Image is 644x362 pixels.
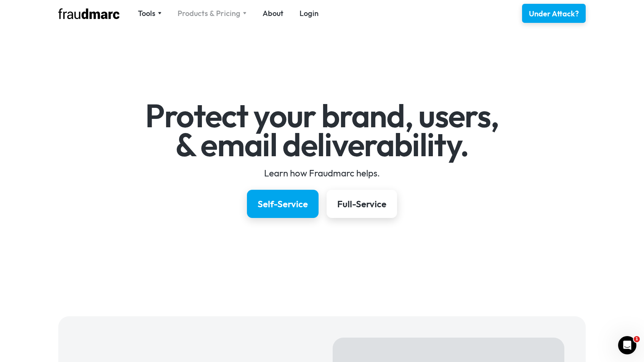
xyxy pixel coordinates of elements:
[247,190,319,218] a: Self-Service
[634,336,640,342] span: 1
[522,4,586,23] a: Under Attack?
[138,8,155,19] div: Tools
[178,8,240,19] div: Products & Pricing
[263,8,284,19] a: About
[101,167,543,179] div: Learn how Fraudmarc helps.
[529,8,579,19] div: Under Attack?
[101,101,543,159] h1: Protect your brand, users, & email deliverability.
[618,336,636,354] iframe: Intercom live chat
[300,8,319,19] a: Login
[138,8,162,19] div: Tools
[258,198,308,210] div: Self-Service
[178,8,247,19] div: Products & Pricing
[337,198,386,210] div: Full-Service
[327,190,397,218] a: Full-Service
